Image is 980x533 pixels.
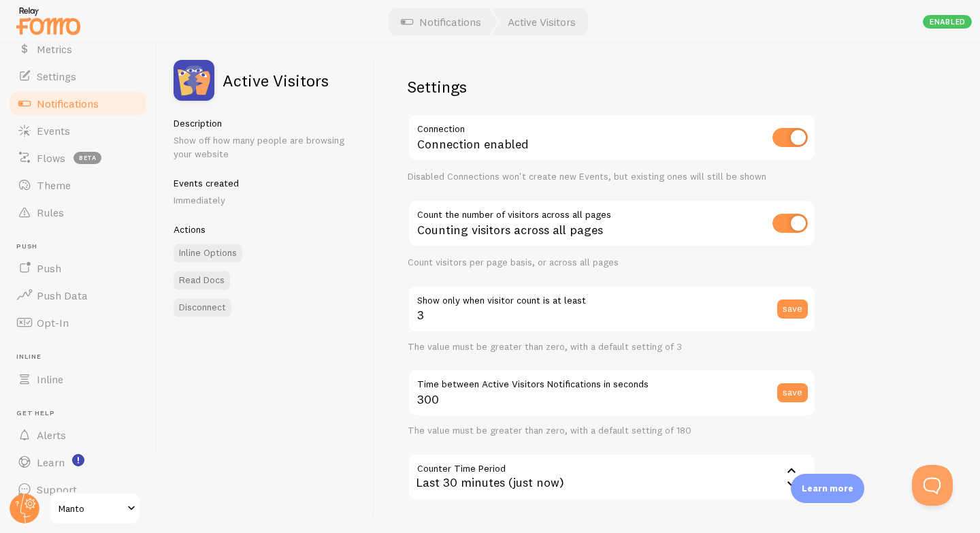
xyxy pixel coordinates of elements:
[14,3,82,38] img: fomo-relay-logo-orange.svg
[174,271,230,290] a: Read Docs
[37,151,65,165] span: Flows
[8,309,148,336] a: Opt-In
[408,285,816,308] label: Show only when visitor count is at least
[777,300,808,319] button: save
[8,366,148,393] a: Inline
[8,421,148,449] a: Alerts
[174,177,358,189] h5: Events created
[8,476,148,503] a: Support
[408,76,816,97] h2: Settings
[49,492,141,525] a: Manto
[37,316,69,329] span: Opt-In
[174,223,358,236] h5: Actions
[37,206,64,219] span: Rules
[791,474,864,503] div: Learn more
[8,144,148,172] a: Flows beta
[174,117,358,129] h5: Description
[37,261,61,275] span: Push
[408,425,816,437] div: The value must be greater than zero, with a default setting of 180
[8,282,148,309] a: Push Data
[8,172,148,199] a: Theme
[16,242,148,251] span: Push
[408,199,816,249] div: Counting visitors across all pages
[16,353,148,361] span: Inline
[8,117,148,144] a: Events
[37,178,71,192] span: Theme
[777,383,808,402] button: save
[37,124,70,138] span: Events
[8,449,148,476] a: Learn
[59,500,123,517] span: Manto
[37,97,99,110] span: Notifications
[37,455,65,469] span: Learn
[37,483,77,496] span: Support
[912,465,953,506] iframe: Help Scout Beacon - Open
[802,482,853,495] p: Learn more
[174,133,358,161] p: Show off how many people are browsing your website
[174,298,231,317] button: Disconnect
[16,409,148,418] span: Get Help
[72,454,84,466] svg: <p>Watch New Feature Tutorials!</p>
[408,341,816,353] div: The value must be greater than zero, with a default setting of 3
[408,453,816,501] div: Last 30 minutes (just now)
[37,289,88,302] span: Push Data
[8,63,148,90] a: Settings
[8,90,148,117] a: Notifications
[37,42,72,56] span: Metrics
[408,285,816,333] input: 3
[408,257,816,269] div: Count visitors per page basis, or across all pages
[37,428,66,442] span: Alerts
[174,193,358,207] p: Immediately
[408,171,816,183] div: Disabled Connections won't create new Events, but existing ones will still be shown
[408,369,816,392] label: Time between Active Visitors Notifications in seconds
[223,72,329,88] h2: Active Visitors
[408,369,816,417] input: 180
[8,35,148,63] a: Metrics
[73,152,101,164] span: beta
[174,244,242,263] a: Inline Options
[37,372,63,386] span: Inline
[8,199,148,226] a: Rules
[8,255,148,282] a: Push
[174,60,214,101] img: fomo_icons_pageviews.svg
[37,69,76,83] span: Settings
[408,114,816,163] div: Connection enabled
